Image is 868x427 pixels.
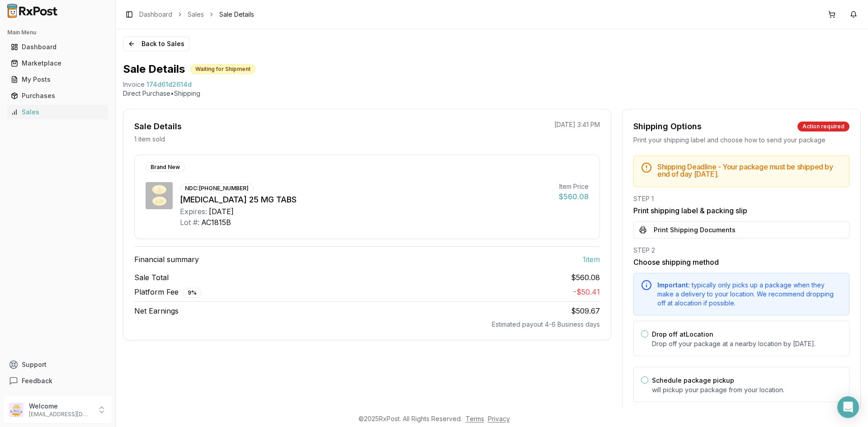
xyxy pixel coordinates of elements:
[123,62,185,76] h1: Sale Details
[7,104,108,120] a: Sales
[652,339,842,348] p: Drop off your package at a nearby location by [DATE] .
[11,108,104,117] div: Sales
[201,217,231,228] div: AC1815B
[11,91,104,100] div: Purchases
[4,56,112,70] button: Marketplace
[139,10,254,19] nav: breadcrumb
[146,162,185,172] div: Brand New
[29,402,92,411] p: Welcome
[4,373,112,389] button: Feedback
[633,246,849,255] div: STEP 2
[466,415,484,422] a: Terms
[29,411,92,418] p: [EMAIL_ADDRESS][DOMAIN_NAME]
[573,287,600,296] span: - $50.41
[4,89,112,103] button: Purchases
[657,281,842,308] div: typically only picks up a package when they make a delivery to your location. We recommend droppi...
[11,75,104,84] div: My Posts
[7,39,108,55] a: Dashboard
[633,136,849,145] div: Print your shipping label and choose how to send your package
[797,122,849,131] div: Action required
[657,163,842,178] h5: Shipping Deadline - Your package must be shipped by end of day [DATE] .
[4,4,61,18] img: RxPost Logo
[652,376,734,384] label: Schedule package pickup
[180,206,207,217] div: Expires:
[4,72,112,87] button: My Posts
[583,254,600,265] span: 1 item
[4,105,112,119] button: Sales
[146,80,192,89] span: 174d61d2614d
[22,376,52,385] span: Feedback
[633,257,849,267] h3: Choose shipping method
[190,64,255,74] div: Waiting for Shipment
[652,330,713,338] label: Drop off at Location
[488,415,510,422] a: Privacy
[571,306,600,315] span: $509.67
[633,194,849,203] div: STEP 1
[4,357,112,373] button: Support
[134,120,182,133] div: Sale Details
[134,254,199,265] span: Financial summary
[652,385,842,394] p: will pickup your package from your location.
[183,288,202,298] div: 9 %
[7,29,108,36] h2: Main Menu
[633,221,849,239] button: Print Shipping Documents
[146,182,173,209] img: Jardiance 25 MG TABS
[571,272,600,283] span: $560.08
[139,10,172,19] a: Dashboard
[7,55,108,71] a: Marketplace
[4,40,112,54] button: Dashboard
[633,120,702,133] div: Shipping Options
[9,403,24,417] img: User avatar
[7,88,108,104] a: Purchases
[123,37,189,51] button: Back to Sales
[7,71,108,88] a: My Posts
[559,191,589,202] div: $560.08
[123,89,861,98] p: Direct Purchase • Shipping
[657,281,690,289] span: Important:
[554,120,600,129] p: [DATE] 3:41 PM
[180,217,199,228] div: Lot #:
[209,206,234,217] div: [DATE]
[219,10,254,19] span: Sale Details
[559,182,589,191] div: Item Price
[134,305,179,316] span: Net Earnings
[188,10,204,19] a: Sales
[134,320,600,329] div: Estimated payout 4-6 Business days
[123,80,145,89] div: Invoice
[633,205,849,216] h3: Print shipping label & packing slip
[837,396,859,418] div: Open Intercom Messenger
[180,193,552,206] div: [MEDICAL_DATA] 25 MG TABS
[134,135,165,144] p: 1 item sold
[134,272,169,283] span: Sale Total
[11,42,104,52] div: Dashboard
[11,59,104,68] div: Marketplace
[180,183,254,193] div: NDC: [PHONE_NUMBER]
[134,286,202,298] span: Platform Fee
